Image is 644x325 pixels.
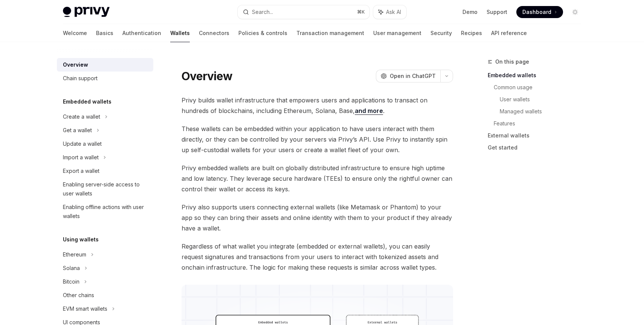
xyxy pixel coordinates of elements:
span: Dashboard [522,8,551,16]
button: Search...⌘K [238,5,369,19]
a: Enabling offline actions with user wallets [57,200,153,223]
a: Common usage [494,81,587,93]
button: Ask AI [373,5,406,19]
button: Open in ChatGPT [376,70,440,82]
a: Other chains [57,288,153,302]
a: Basics [96,24,113,42]
div: Ethereum [63,250,86,259]
span: On this page [495,57,529,66]
h5: Using wallets [63,235,99,244]
h1: Overview [182,69,232,83]
span: ⌘ K [357,9,365,15]
div: Solana [63,264,80,273]
div: Create a wallet [63,112,100,121]
a: User management [373,24,421,42]
a: Features [494,117,587,130]
div: Update a wallet [63,139,102,148]
span: Privy embedded wallets are built on globally distributed infrastructure to ensure high uptime and... [182,163,453,194]
div: EVM smart wallets [63,304,107,313]
a: Embedded wallets [488,69,587,81]
span: Open in ChatGPT [390,72,436,80]
div: Export a wallet [63,166,99,175]
div: Enabling server-side access to user wallets [63,180,149,198]
a: Managed wallets [500,105,587,117]
a: Dashboard [516,6,563,18]
span: Ask AI [386,8,401,16]
a: Connectors [199,24,229,42]
a: Welcome [63,24,87,42]
a: and more [355,107,383,115]
a: API reference [491,24,527,42]
a: Transaction management [296,24,364,42]
span: These wallets can be embedded within your application to have users interact with them directly, ... [182,124,453,155]
span: Privy builds wallet infrastructure that empowers users and applications to transact on hundreds o... [182,95,453,116]
a: Security [430,24,452,42]
a: Support [487,8,507,16]
span: Privy also supports users connecting external wallets (like Metamask or Phantom) to your app so t... [182,202,453,233]
a: Wallets [170,24,190,42]
div: Other chains [63,291,94,300]
a: Policies & controls [238,24,287,42]
a: Demo [462,8,478,16]
span: Regardless of what wallet you integrate (embedded or external wallets), you can easily request si... [182,241,453,273]
div: Search... [252,8,273,17]
a: Recipes [461,24,482,42]
a: Authentication [122,24,161,42]
div: Chain support [63,74,98,83]
a: Chain support [57,72,153,85]
a: Get started [488,142,587,154]
button: Toggle dark mode [569,6,581,18]
h5: Embedded wallets [63,97,111,106]
a: Enabling server-side access to user wallets [57,178,153,200]
div: Enabling offline actions with user wallets [63,203,149,221]
a: Update a wallet [57,137,153,151]
a: Export a wallet [57,164,153,178]
a: Overview [57,58,153,72]
div: Get a wallet [63,126,92,135]
div: Import a wallet [63,153,99,162]
a: External wallets [488,130,587,142]
div: Bitcoin [63,277,79,286]
img: light logo [63,7,110,17]
a: User wallets [500,93,587,105]
div: Overview [63,60,88,69]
